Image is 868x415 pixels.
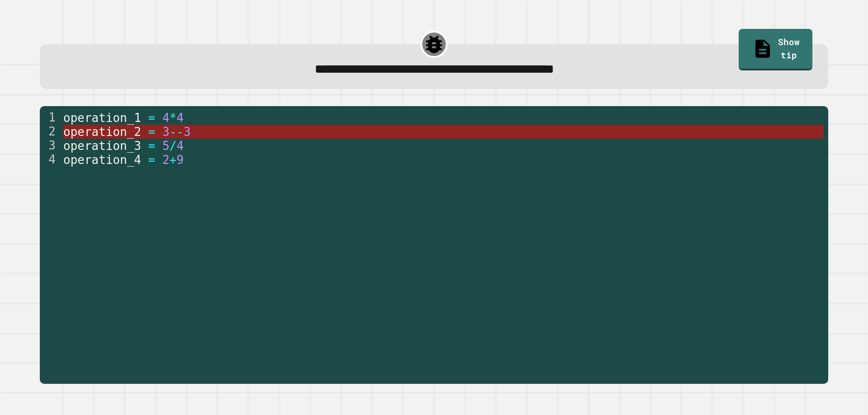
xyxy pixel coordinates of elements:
a: Show tip [739,29,812,70]
span: operation_3 [63,139,141,153]
div: 4 [40,153,61,167]
span: 4 [176,111,184,125]
span: 3 [184,125,191,139]
span: 2 [162,153,170,167]
span: 4 [176,139,184,153]
span: 9 [176,153,184,167]
div: 3 [40,139,61,153]
span: operation_2 [63,125,141,139]
div: 2 [40,125,61,139]
span: 3 [162,125,170,139]
span: + [169,153,176,167]
span: = [148,125,155,139]
span: -- [169,125,183,139]
span: 5 [162,139,170,153]
span: = [148,153,155,167]
div: 1 [40,111,61,125]
span: operation_4 [63,153,141,167]
span: = [148,139,155,153]
span: 4 [162,111,170,125]
span: = [148,111,155,125]
span: / [169,139,176,153]
span: operation_1 [63,111,141,125]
